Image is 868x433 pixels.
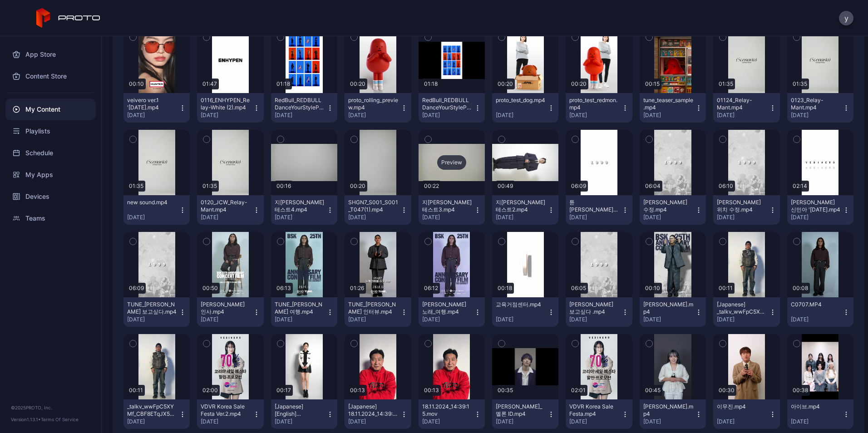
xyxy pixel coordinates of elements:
button: 0116_ENHYPEN_Relay-White (2).mp4[DATE] [197,93,263,123]
button: TUNE_[PERSON_NAME] 여행.mp4[DATE] [271,297,337,327]
div: [DATE] [422,112,474,119]
div: proto_test_dog.mp4 [496,97,546,104]
button: 지[PERSON_NAME] 테스트2.mp4[DATE] [492,195,558,225]
button: 18.11.2024_14:39:15.mov[DATE] [419,399,485,429]
a: Content Store [5,65,96,87]
div: [DATE] [643,112,695,119]
div: 0116_ENHYPEN_Relay-White (2).mp4 [201,97,251,111]
div: [DATE] [717,112,769,119]
div: tune_teaser_sample.mp4 [643,97,693,111]
div: [DATE] [791,112,843,119]
div: [DATE] [275,214,326,221]
button: [PERSON_NAME] 수정.mp4[DATE] [640,195,706,225]
button: new sound.mp4[DATE] [123,195,190,225]
button: veivero ver.1 '[DATE].mp4[DATE] [123,93,190,123]
div: [DATE] [496,418,547,425]
button: TUNE_[PERSON_NAME] 인터뷰.mp4[DATE] [345,297,411,327]
div: [DATE] [422,316,474,323]
button: tune_teaser_sample.mp4[DATE] [640,93,706,123]
button: [PERSON_NAME]_멜론 ID.mp4[DATE] [492,399,558,429]
div: 지창욱 테스트3.mp4 [422,199,472,213]
div: [DATE] [127,112,179,119]
div: proto_rolling_preview.mp4 [348,97,398,111]
button: TUNE_[PERSON_NAME] 보고싶다.mp4[DATE] [123,297,190,327]
button: RedBull_REDBULLDanceYourStylePart3_1080p.mp4[DATE] [419,93,485,123]
div: [DATE] [643,418,695,425]
div: [DATE] [348,316,400,323]
div: [Japanese] 18.11.2024_14:39:15.mov [348,403,398,418]
div: [DATE] [127,316,179,323]
div: [DATE] [569,112,621,119]
div: 김범수 위치 수정.mp4 [717,199,767,213]
div: [DATE] [496,316,547,323]
button: proto_test_dog.mp4[DATE] [492,93,558,123]
button: [Japanese] [English] [PERSON_NAME].mp4[DATE] [271,399,337,429]
div: [DATE] [569,418,621,425]
button: 이무진.mp4[DATE] [713,399,779,429]
div: TUNE_김범수 인터뷰.mp4 [348,301,398,315]
div: C0707.MP4 [791,301,841,308]
div: new sound.mp4 [127,199,177,206]
div: 윤하.mp4 [643,403,693,418]
div: _talkv_wwFpC5XYMf_CBF8ETqJX5OUwTjLEFXsvk_talkv_high.mp4 [127,403,177,418]
a: My Apps [5,164,96,186]
div: 18.11.2024_14:39:15.mov [422,403,472,418]
a: My Content [5,98,96,120]
button: 교육거점센터.mp4[DATE] [492,297,558,327]
div: [DATE] [201,418,252,425]
div: [Japanese] _talkv_wwFpC5XYMf_CBF8ETqJX5OUwTjLEFXsvk_talkv_high.mp4 [717,301,767,315]
div: [DATE] [569,316,621,323]
button: proto_test_redmon.mp4[DATE] [566,93,632,123]
a: Devices [5,186,96,207]
button: [Japanese] _talkv_wwFpC5XYMf_CBF8ETqJX5OUwTjLEFXsvk_talkv_high.mp4[DATE] [713,297,779,327]
div: © 2025 PROTO, Inc. [11,404,90,411]
div: [DATE] [496,214,547,221]
div: 김범수 노래_여행.mp4 [422,301,472,315]
div: 김범수 수정.mp4 [643,199,693,213]
div: [DATE] [201,112,252,119]
div: [DATE] [275,418,326,425]
div: VDVR Korea Sale Festa.mp4 [569,403,619,418]
div: 김범수 예시.mp4 [643,301,693,315]
div: VDVR Korea Sale Festa Ver.2.mp4 [201,403,251,418]
button: 01124_Relay-Mant.mp4[DATE] [713,93,779,123]
div: [DATE] [348,214,400,221]
div: 김범수 보고싶다 .mp4 [569,301,619,315]
div: [DATE] [717,214,769,221]
button: 아이브.mp4[DATE] [787,399,853,429]
div: [DATE] [127,418,179,425]
div: [DATE] [791,316,843,323]
div: 이무진.mp4 [717,403,767,410]
button: [PERSON_NAME].mp4[DATE] [640,297,706,327]
div: [DATE] [791,214,843,221]
a: App Store [5,44,96,65]
a: Teams [5,207,96,229]
div: veivero ver.1 '25.2.12.mp4 [127,97,177,111]
div: [DATE] [201,214,252,221]
div: 지창욱 테스트2.mp4 [496,199,546,213]
button: proto_rolling_preview.mp4[DATE] [345,93,411,123]
button: [PERSON_NAME] 위치 수정.mp4[DATE] [713,195,779,225]
button: [PERSON_NAME] 보고싶다 .mp4[DATE] [566,297,632,327]
div: Playlists [5,120,96,142]
a: Terms Of Service [41,417,79,422]
div: TUNE_김범수 보고싶다.mp4 [127,301,177,315]
div: [DATE] [496,112,547,119]
div: TUNE_김범수 여행.mp4 [275,301,325,315]
div: 01124_Relay-Mant.mp4 [717,97,767,111]
div: 이승윤_멜론 ID.mp4 [496,403,546,418]
button: VDVR Korea Sale Festa Ver.2.mp4[DATE] [197,399,263,429]
div: [DATE] [717,316,769,323]
button: 지[PERSON_NAME] 테스트3.mp4[DATE] [419,195,485,225]
button: SHGN7_S001_S001_T047(1).mp4[DATE] [345,195,411,225]
button: C0707.MP4[DATE] [787,297,853,327]
button: _talkv_wwFpC5XYMf_CBF8ETqJX5OUwTjLEFXsvk_talkv_high.mp4[DATE] [123,399,190,429]
a: Schedule [5,142,96,164]
button: y [839,11,853,25]
div: [DATE] [201,316,252,323]
div: [DATE] [348,112,400,119]
span: Version 1.13.1 • [11,417,41,422]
